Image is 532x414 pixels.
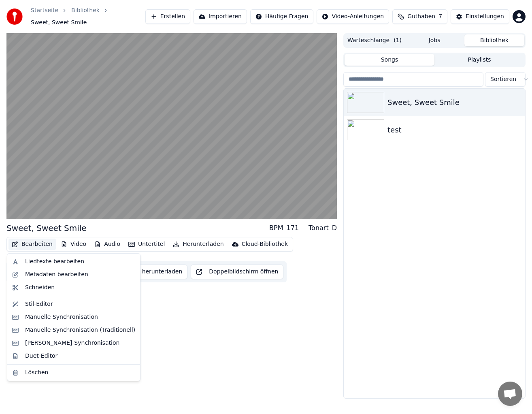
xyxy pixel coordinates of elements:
[451,9,509,24] button: Einstellungen
[9,239,56,250] button: Bearbeiten
[31,6,145,27] nav: breadcrumb
[387,124,522,136] div: test
[464,34,524,46] button: Bibliothek
[332,223,337,233] div: D
[250,9,314,24] button: Häufige Fragen
[269,223,283,233] div: BPM
[345,34,404,46] button: Warteschlange
[498,382,522,406] a: Chat öffnen
[25,271,88,279] div: Metadaten bearbeiten
[25,369,48,377] div: Löschen
[404,34,464,46] button: Jobs
[125,239,168,250] button: Untertitel
[170,239,227,250] button: Herunterladen
[25,313,98,321] div: Manuelle Synchronisation
[194,9,247,24] button: Importieren
[317,9,389,24] button: Video-Anleitungen
[345,54,434,66] button: Songs
[438,13,442,21] span: 7
[387,97,522,108] div: Sweet, Sweet Smile
[394,36,402,45] span: ( 1 )
[286,223,299,233] div: 171
[242,240,288,248] div: Cloud-Bibliothek
[309,223,329,233] div: Tonart
[6,222,87,234] div: Sweet, Sweet Smile
[71,6,100,15] a: Bibliothek
[25,326,135,334] div: Manuelle Synchronisation (Traditionell)
[6,9,23,25] img: youka
[109,265,187,279] button: Video herunterladen
[31,6,58,15] a: Startseite
[57,239,89,250] button: Video
[25,258,84,266] div: Liedtexte bearbeiten
[25,339,119,347] div: [PERSON_NAME]-Synchronisation
[25,352,57,360] div: Duet-Editor
[191,265,283,279] button: Doppelbildschirm öffnen
[25,300,53,308] div: Stil-Editor
[145,9,190,24] button: Erstellen
[392,9,447,24] button: Guthaben7
[466,13,504,21] div: Einstellungen
[407,13,435,21] span: Guthaben
[31,19,87,27] span: Sweet, Sweet Smile
[490,75,516,83] span: Sortieren
[25,284,55,292] div: Schneiden
[434,54,524,66] button: Playlists
[91,239,123,250] button: Audio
